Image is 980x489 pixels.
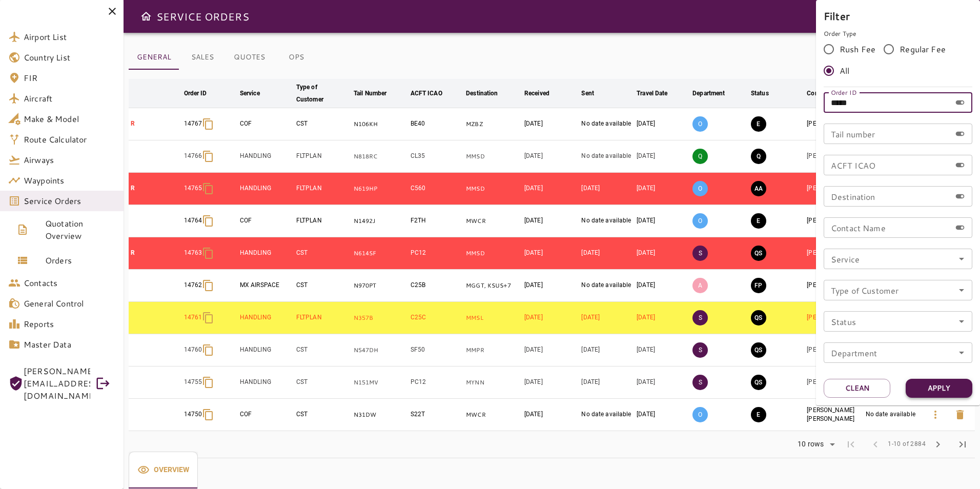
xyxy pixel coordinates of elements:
[906,379,972,398] button: Apply
[954,283,969,297] button: Open
[824,379,890,398] button: Clean
[954,314,969,329] button: Open
[831,88,856,96] label: Order ID
[840,65,849,77] span: All
[824,8,972,24] h6: Filter
[900,43,946,55] span: Regular Fee
[824,29,972,38] p: Order Type
[824,38,972,81] div: rushFeeOrder
[954,252,969,266] button: Open
[840,43,875,55] span: Rush Fee
[954,345,969,360] button: Open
